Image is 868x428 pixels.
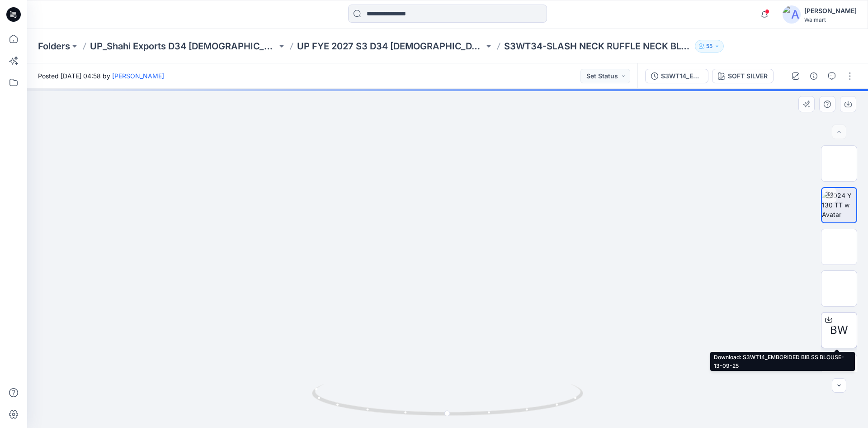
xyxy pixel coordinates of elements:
img: avatar [783,5,801,24]
button: Details [807,69,821,83]
button: SOFT SILVER [712,69,774,83]
a: [PERSON_NAME] [112,72,164,80]
a: UP FYE 2027 S3 D34 [DEMOGRAPHIC_DATA] Woven Tops [297,40,484,53]
div: SOFT SILVER [728,71,768,81]
p: 55 [706,41,712,51]
div: [PERSON_NAME] [804,5,857,16]
span: Posted [DATE] 04:58 by [38,71,164,81]
div: Walmart [804,16,857,23]
button: S3WT14_EMBORIDED BIB SS BLOUSE-13-09-25 [645,69,708,83]
a: Folders [38,40,70,53]
a: UP_Shahi Exports D34 [DEMOGRAPHIC_DATA] Tops [90,40,277,53]
div: S3WT14_EMBORIDED BIB SS BLOUSE-13-09-25 [661,71,703,81]
span: BW [830,322,848,338]
button: 55 [695,40,724,53]
p: S3WT34-SLASH NECK RUFFLE NECK BLOUSE [504,40,691,53]
img: 2024 Y 130 TT w Avatar [822,191,856,219]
